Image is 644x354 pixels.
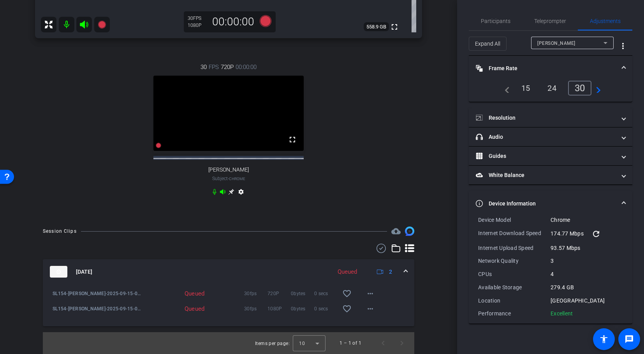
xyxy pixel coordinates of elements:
span: 1080P [267,305,291,313]
mat-icon: navigate_next [591,83,601,93]
mat-expansion-panel-header: Resolution [469,108,632,127]
span: Chrome [229,177,245,181]
div: Items per page: [255,340,290,347]
div: Excellent [551,310,573,317]
span: 30fps [244,305,267,313]
div: Chrome [551,216,623,224]
span: 720P [267,290,291,297]
mat-panel-title: Guides [476,152,616,160]
div: Frame Rate [469,81,632,102]
div: Queued [178,305,209,313]
span: 0 secs [314,290,338,297]
mat-expansion-panel-header: Frame Rate [469,56,632,81]
mat-icon: favorite_border [342,289,352,298]
div: 1080P [188,22,207,28]
span: [DATE] [76,268,92,276]
div: CPUs [478,270,551,278]
div: Network Quality [478,257,551,265]
span: Subject [212,175,245,182]
div: Session Clips [43,227,77,235]
button: Expand All [469,37,507,51]
div: Device Model [478,216,551,224]
div: 93.57 Mbps [551,244,623,252]
div: Internet Upload Speed [478,244,551,252]
span: 558.9 GB [364,22,389,32]
mat-expansion-panel-header: Device Information [469,191,632,216]
mat-panel-title: Resolution [476,114,616,122]
div: [GEOGRAPHIC_DATA] [551,297,623,304]
div: Location [478,297,551,304]
mat-icon: fullscreen [390,22,399,32]
div: 4 [551,270,623,278]
mat-panel-title: Audio [476,133,616,141]
div: 3 [551,257,623,265]
span: Teleprompter [534,18,566,24]
span: 2 [389,268,392,276]
span: 30 [201,63,207,71]
span: Expand All [475,36,500,51]
span: 00:00:00 [236,63,257,71]
span: SL154-[PERSON_NAME]-2025-09-15-08-37-33-089-1 [53,290,142,297]
button: More Options for Adjustments Panel [614,37,632,55]
div: 15 [516,81,536,95]
div: 00:00:00 [207,15,259,28]
mat-expansion-panel-header: Guides [469,147,632,165]
div: Device Information [469,216,632,324]
mat-expansion-panel-header: Audio [469,127,632,146]
span: SL154-[PERSON_NAME]-2025-09-15-08-37-33-089-0 [53,305,142,313]
mat-icon: more_horiz [366,304,375,313]
span: 0bytes [291,305,314,313]
span: - [228,176,229,181]
span: Adjustments [590,18,621,24]
mat-icon: message [625,335,634,344]
div: Queued [334,267,361,276]
span: [PERSON_NAME] [537,41,575,46]
mat-panel-title: Frame Rate [476,64,616,73]
mat-icon: favorite_border [342,304,352,313]
mat-panel-title: Device Information [476,200,616,208]
mat-icon: accessibility [599,335,609,344]
div: 30 [188,15,207,21]
button: Previous page [374,334,392,352]
span: 30fps [244,290,267,297]
span: Destinations for your clips [391,227,401,236]
mat-icon: navigate_before [500,83,510,93]
mat-icon: more_horiz [366,289,375,298]
mat-icon: more_vert [618,41,628,51]
span: FPS [209,63,219,71]
mat-panel-title: White Balance [476,171,616,179]
span: Participants [481,18,510,24]
button: Next page [392,334,411,352]
div: 24 [542,81,562,95]
mat-icon: refresh [591,229,601,239]
div: 1 – 1 of 1 [340,339,361,347]
mat-icon: fullscreen [288,135,297,144]
mat-icon: cloud_upload [391,227,401,236]
span: 0bytes [291,290,314,297]
div: 279.4 GB [551,283,623,291]
mat-expansion-panel-header: White Balance [469,166,632,184]
div: 30 [568,81,592,96]
span: 0 secs [314,305,338,313]
div: Performance [478,310,551,317]
mat-icon: settings [236,189,246,198]
img: Session clips [405,227,414,236]
div: Queued [178,290,209,297]
div: 174.77 Mbps [551,229,623,239]
span: 720P [221,63,234,71]
div: thumb-nail[DATE]Queued2 [43,284,414,326]
div: Internet Download Speed [478,229,551,239]
span: [PERSON_NAME] [208,166,249,173]
img: thumb-nail [50,266,67,278]
mat-expansion-panel-header: thumb-nail[DATE]Queued2 [43,259,414,284]
div: Available Storage [478,283,551,291]
span: FPS [193,16,201,21]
